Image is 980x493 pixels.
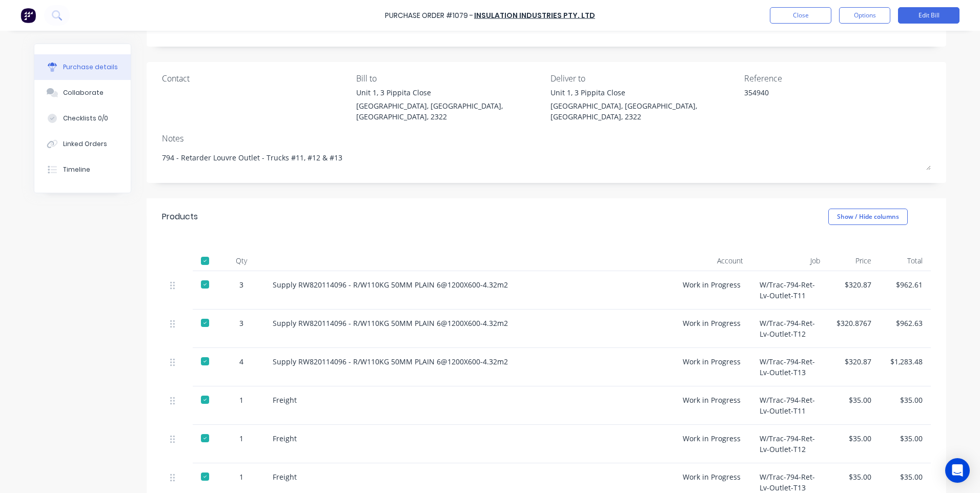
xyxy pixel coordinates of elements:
div: Purchase Order #1079 - [385,10,473,21]
div: [GEOGRAPHIC_DATA], [GEOGRAPHIC_DATA], [GEOGRAPHIC_DATA], 2322 [550,100,737,122]
div: Work in Progress [675,271,751,310]
div: 3 [227,279,256,290]
div: Total [880,251,931,271]
div: $962.61 [888,279,923,290]
div: W/Trac-794-Ret-Lv-Outlet-T11 [751,271,828,310]
div: W/Trac-794-Ret-Lv-Outlet-T13 [751,348,828,386]
button: Timeline [34,157,131,182]
button: Purchase details [34,54,131,80]
div: Freight [273,395,666,405]
div: Unit 1, 3 Pippita Close [550,87,737,98]
div: $35.00 [836,471,871,482]
div: $35.00 [888,433,923,444]
img: Factory [21,8,36,23]
div: 1 [227,433,256,444]
div: Supply RW820114096 - R/W110KG 50MM PLAIN 6@1200X600-4.32m2 [273,356,666,367]
div: Work in Progress [675,386,751,425]
div: Purchase details [63,63,118,72]
div: Qty [218,251,264,271]
button: Show / Hide columns [828,209,908,225]
div: Job [751,251,828,271]
div: Contact [162,72,349,85]
a: Insulation Industries Pty. Ltd [474,10,595,20]
div: Notes [162,132,931,145]
div: Checklists 0/0 [63,114,108,123]
div: Work in Progress [675,425,751,463]
div: Work in Progress [675,348,751,386]
div: $35.00 [836,433,871,444]
div: 3 [227,318,256,328]
div: Deliver to [550,72,737,85]
button: Linked Orders [34,131,131,157]
div: 1 [227,395,256,405]
button: Checklists 0/0 [34,106,131,131]
div: Price [828,251,880,271]
textarea: 354940 [744,87,872,110]
div: $320.8767 [836,318,871,328]
div: $35.00 [888,471,923,482]
button: Edit Bill [898,7,959,24]
div: W/Trac-794-Ret-Lv-Outlet-T12 [751,310,828,348]
div: Freight [273,471,666,482]
div: W/Trac-794-Ret-Lv-Outlet-T11 [751,386,828,425]
div: Linked Orders [63,139,107,149]
div: 4 [227,356,256,367]
div: Products [162,211,198,223]
div: $962.63 [888,318,923,328]
div: $320.87 [836,279,871,290]
div: $320.87 [836,356,871,367]
div: Timeline [63,165,90,174]
div: Bill to [356,72,543,85]
div: Account [675,251,751,271]
div: $1,283.48 [888,356,923,367]
div: Open Intercom Messenger [945,458,970,483]
div: W/Trac-794-Ret-Lv-Outlet-T12 [751,425,828,463]
div: Work in Progress [675,310,751,348]
div: Collaborate [63,88,104,97]
div: Supply RW820114096 - R/W110KG 50MM PLAIN 6@1200X600-4.32m2 [273,318,666,328]
button: Close [770,7,831,24]
div: $35.00 [836,395,871,405]
textarea: 794 - Retarder Louvre Outlet - Trucks #11, #12 & #13 [162,147,931,170]
div: [GEOGRAPHIC_DATA], [GEOGRAPHIC_DATA], [GEOGRAPHIC_DATA], 2322 [356,100,543,122]
div: Unit 1, 3 Pippita Close [356,87,543,98]
button: Options [839,7,890,24]
button: Collaborate [34,80,131,106]
div: Reference [744,72,931,85]
div: 1 [227,471,256,482]
div: Supply RW820114096 - R/W110KG 50MM PLAIN 6@1200X600-4.32m2 [273,279,666,290]
div: Freight [273,433,666,444]
div: $35.00 [888,395,923,405]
